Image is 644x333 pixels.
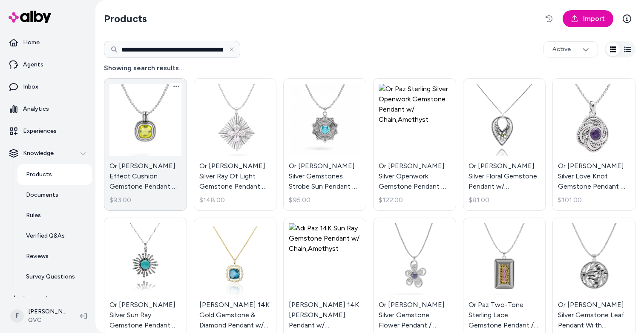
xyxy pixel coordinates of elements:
[17,267,92,287] a: Survey Questions
[373,78,456,211] a: Or Paz Sterling Silver Openwork Gemstone Pendant w/ Chain,AmethystOr [PERSON_NAME] Silver Openwor...
[23,149,54,158] p: Knowledge
[23,105,49,113] p: Analytics
[17,205,92,226] a: Rules
[9,11,51,23] img: alby Logo
[552,78,635,211] a: Or Paz Sterling Silver Love Knot Gemstone Pendant w/ Chain,AmethystOr [PERSON_NAME] Silver Love K...
[463,78,546,211] a: Or Paz Sterling Silver Floral Gemstone Pendant w/ Chain,PeridotOr [PERSON_NAME] Silver Floral Gem...
[26,252,49,261] p: Reviews
[583,14,605,24] span: Import
[3,99,92,119] a: Analytics
[283,78,366,211] a: Or Paz Sterling Silver Gemstones Strobe Sun Pendant w/ Chain, Size 18", Sky Blue TopazOr [PERSON_...
[17,164,92,185] a: Products
[104,12,147,26] h2: Products
[23,38,40,47] p: Home
[26,273,75,281] p: Survey Questions
[28,316,66,324] span: QVC
[3,32,92,53] a: Home
[26,170,52,179] p: Products
[26,191,58,199] p: Documents
[543,41,598,57] button: Active
[23,295,57,303] p: Integrations
[23,83,38,91] p: Inbox
[23,127,57,135] p: Experiences
[3,121,92,141] a: Experiences
[563,10,613,27] a: Import
[17,246,92,267] a: Reviews
[104,78,187,211] a: Or Paz Ripple Effect Cushion Gemstone Pendant w / Chain,Lemon QuartzOr [PERSON_NAME] Effect Cushi...
[104,63,635,73] h4: Showing search results...
[28,307,66,316] p: [PERSON_NAME]
[3,143,92,164] button: Knowledge
[17,185,92,205] a: Documents
[3,289,92,309] a: Integrations
[10,309,24,323] span: F
[26,211,41,220] p: Rules
[26,232,65,240] p: Verified Q&As
[17,226,92,246] a: Verified Q&As
[3,55,92,75] a: Agents
[23,60,43,69] p: Agents
[194,78,277,211] a: Or Paz Sterling Silver Ray Of Light Gemstone Pendant w/ Chain,White TopazOr [PERSON_NAME] Silver ...
[5,302,73,330] button: F[PERSON_NAME]QVC
[3,77,92,97] a: Inbox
